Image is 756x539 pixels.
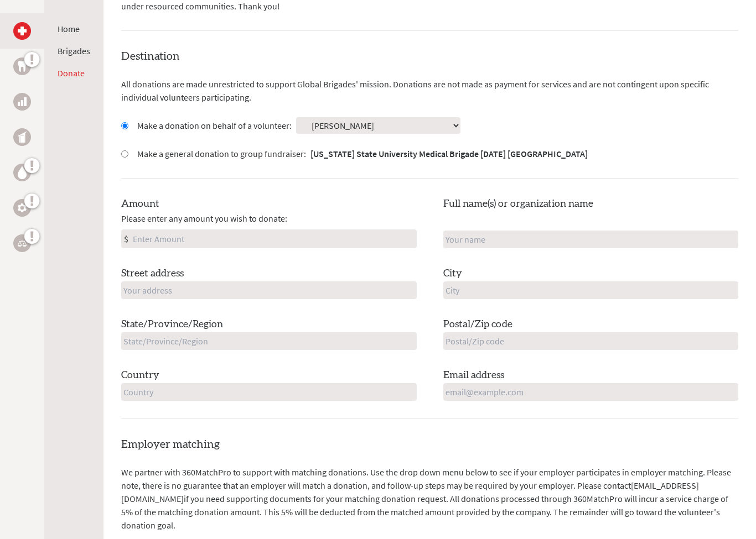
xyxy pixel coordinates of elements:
a: Medical [13,22,31,40]
p: All donations are made unrestricted to support Global Brigades' mission. Donations are not made a... [121,78,738,104]
input: Your address [121,282,417,300]
input: State/Province/Region [121,333,417,350]
a: Home [58,23,80,34]
img: Business [18,97,27,106]
a: Legal Empowerment [13,234,31,252]
a: Donate [58,67,85,79]
label: Make a donation on behalf of a volunteer: [137,119,292,133]
img: Legal Empowerment [18,240,27,247]
img: Water [18,166,27,179]
label: Street address [121,266,184,282]
label: City [443,266,462,282]
input: City [443,282,739,300]
label: Email address [443,368,504,384]
a: Engineering [13,199,31,217]
label: Country [121,368,159,384]
a: Dental [13,57,31,75]
input: Enter Amount [131,231,416,248]
a: Water [13,164,31,181]
img: Engineering [18,203,27,212]
img: Public Health [18,132,27,143]
label: Amount [121,197,159,212]
li: Donate [58,66,90,80]
img: Medical [18,27,27,35]
strong: [US_STATE] State University Medical Brigade [DATE] [GEOGRAPHIC_DATA] [310,149,588,160]
li: Brigades [58,44,90,57]
label: Make a general donation to group fundraiser: [137,148,588,161]
div: $ [122,231,131,248]
label: Full name(s) or organization name [443,197,593,212]
input: Your name [443,231,739,249]
a: Business [13,93,31,111]
label: State/Province/Region [121,317,223,333]
label: Postal/Zip code [443,317,512,333]
input: Country [121,384,417,401]
a: Brigades [58,45,90,56]
span: Please enter any amount you wish to donate: [121,212,287,226]
a: Public Health [13,128,31,146]
input: Postal/Zip code [443,333,739,350]
h4: Employer matching [121,437,738,453]
p: We partner with 360MatchPro to support with matching donations. Use the drop down menu below to s... [121,466,738,532]
input: email@example.com [443,384,739,401]
img: Dental [18,61,27,71]
h4: Destination [121,49,738,65]
li: Home [58,22,90,35]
